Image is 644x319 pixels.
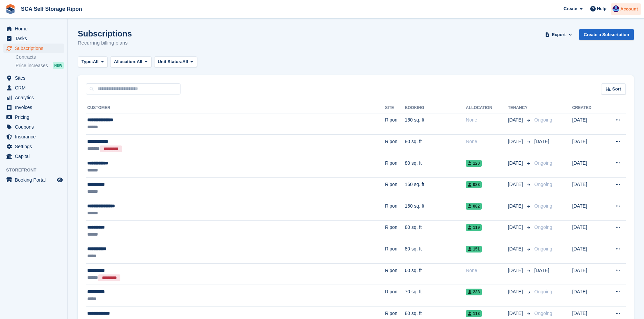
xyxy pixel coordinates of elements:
[544,29,574,40] button: Export
[3,24,64,33] a: menu
[508,116,524,124] span: [DATE]
[385,242,405,264] td: Ripon
[579,29,634,40] a: Create a Subscription
[183,58,188,65] span: All
[15,132,55,141] span: Insurance
[385,199,405,221] td: Ripon
[466,138,508,145] div: None
[385,178,405,199] td: Ripon
[15,93,55,102] span: Analytics
[3,122,64,132] a: menu
[405,156,466,178] td: 80 sq. ft
[385,156,405,178] td: Ripon
[534,203,552,209] span: Ongoing
[385,135,405,156] td: Ripon
[53,62,64,69] div: NEW
[405,113,466,135] td: 160 sq. ft
[385,220,405,242] td: Ripon
[15,44,55,53] span: Subscriptions
[508,288,524,295] span: [DATE]
[572,263,603,285] td: [DATE]
[3,152,64,161] a: menu
[405,178,466,199] td: 160 sq. ft
[15,83,55,92] span: CRM
[405,263,466,285] td: 60 sq. ft
[15,122,55,132] span: Coupons
[534,224,552,230] span: Ongoing
[508,310,524,317] span: [DATE]
[466,310,482,317] span: 113
[15,34,55,43] span: Tasks
[466,116,508,124] div: None
[534,117,552,123] span: Ongoing
[3,73,64,83] a: menu
[552,31,566,38] span: Export
[3,175,64,185] a: menu
[385,285,405,307] td: Ripon
[405,285,466,307] td: 70 sq. ft
[508,103,532,113] th: Tenancy
[572,285,603,307] td: [DATE]
[3,44,64,53] a: menu
[405,199,466,221] td: 160 sq. ft
[572,178,603,199] td: [DATE]
[114,58,137,65] span: Allocation:
[534,160,552,166] span: Ongoing
[597,5,606,12] span: Help
[405,242,466,264] td: 80 sq. ft
[572,135,603,156] td: [DATE]
[158,58,183,65] span: Unit Status:
[534,246,552,251] span: Ongoing
[78,39,132,47] p: Recurring billing plans
[15,24,55,33] span: Home
[16,54,64,60] a: Contracts
[572,156,603,178] td: [DATE]
[508,224,524,231] span: [DATE]
[5,4,16,14] img: stora-icon-8386f47178a22dfd0bd8f6a31ec36ba5ce8667c1dd55bd0f319d3a0aa187defe.svg
[466,160,482,167] span: 120
[534,289,552,294] span: Ongoing
[534,311,552,316] span: Ongoing
[405,220,466,242] td: 80 sq. ft
[3,112,64,122] a: menu
[78,56,108,68] button: Type: All
[3,93,64,102] a: menu
[508,245,524,252] span: [DATE]
[16,62,48,69] span: Price increases
[572,220,603,242] td: [DATE]
[572,103,603,113] th: Created
[385,103,405,113] th: Site
[6,167,67,174] span: Storefront
[405,135,466,156] td: 80 sq. ft
[15,103,55,112] span: Invoices
[466,224,482,231] span: 119
[137,58,142,65] span: All
[15,175,55,185] span: Booking Portal
[572,242,603,264] td: [DATE]
[466,203,482,210] span: 082
[534,268,549,273] span: [DATE]
[466,267,508,274] div: None
[613,5,619,12] img: Sarah Race
[534,182,552,187] span: Ongoing
[15,73,55,83] span: Sites
[385,263,405,285] td: Ripon
[93,58,99,65] span: All
[3,83,64,92] a: menu
[78,29,132,38] h1: Subscriptions
[508,160,524,167] span: [DATE]
[466,289,482,295] span: 238
[15,142,55,151] span: Settings
[534,139,549,144] span: [DATE]
[15,152,55,161] span: Capital
[564,5,577,12] span: Create
[466,246,482,252] span: 151
[154,56,197,68] button: Unit Status: All
[572,199,603,221] td: [DATE]
[110,56,151,68] button: Allocation: All
[572,113,603,135] td: [DATE]
[86,103,385,113] th: Customer
[3,103,64,112] a: menu
[466,181,482,188] span: 083
[612,86,621,92] span: Sort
